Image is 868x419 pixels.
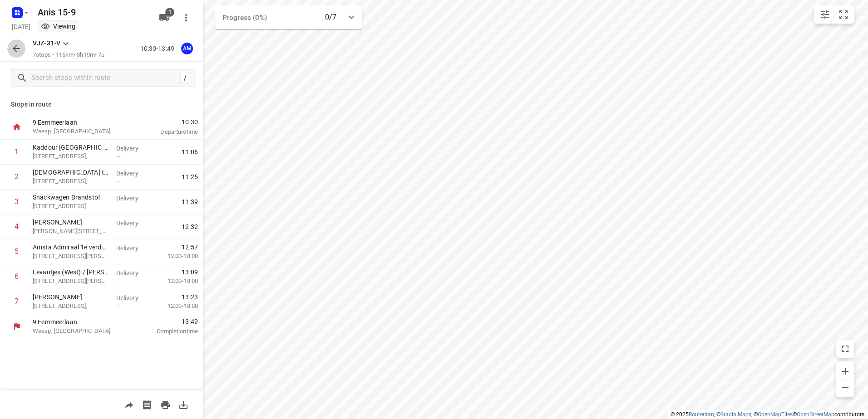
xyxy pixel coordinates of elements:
button: Fit zoom [834,5,853,24]
p: 10:30-13:49 [140,44,178,54]
p: VJZ-31-V [33,39,60,48]
span: — [116,253,121,259]
p: [PERSON_NAME] [33,218,109,227]
p: Delivery [116,219,150,228]
span: — [116,153,121,160]
p: 12:00-18:00 [153,302,198,311]
p: [STREET_ADDRESS], [33,177,109,186]
span: 13:09 [182,268,198,277]
span: 10:30 [138,117,198,127]
span: 12:57 [182,243,198,252]
button: More [177,9,195,27]
p: 0/7 [325,12,336,23]
p: [DEMOGRAPHIC_DATA] to go [33,168,109,177]
p: Delivery [116,169,150,178]
p: Levantjes (West) / Patrick Levant (West) [33,268,109,277]
p: 12:00-18:00 [153,252,198,261]
span: Download route [174,400,192,409]
p: [STREET_ADDRESS], [33,152,109,161]
p: [PERSON_NAME] [33,292,109,302]
p: 12:00-18:00 [153,277,198,286]
div: small contained button group [814,5,854,24]
p: Amsta Admiraal 1e verdieping [33,243,109,252]
p: Admiraal de Ruijterweg 541, [33,252,109,261]
span: 13:49 [138,317,198,326]
li: © 2025 , © , © © contributors [671,411,864,418]
a: OpenStreetMap [797,411,834,418]
a: Routetitan [689,411,714,418]
p: 7 stops • 115km • 3h19m • 7u [33,51,105,59]
p: Weesp, [GEOGRAPHIC_DATA] [33,127,127,136]
p: Completion time [138,327,198,336]
div: 2 [15,172,19,181]
div: 1 [15,147,19,156]
p: Departure time [138,127,198,136]
span: 11:06 [182,147,198,156]
p: 9 Eemmeerlaan [33,118,127,127]
p: Delivery [116,194,150,203]
p: Delivery [116,244,150,253]
span: Print route [156,400,174,409]
span: 1 [165,8,174,17]
div: 6 [15,272,19,281]
span: — [116,278,121,284]
span: 13:23 [182,292,198,302]
span: Progress (0%) [222,14,267,22]
span: — [116,203,121,209]
div: 7 [15,297,19,306]
div: 3 [15,197,19,206]
a: Stadia Maps [720,411,751,418]
span: Share route [120,400,138,409]
p: 314 Amsterdamsestraatweg, Utrecht [33,202,109,211]
div: / [180,73,190,83]
p: Delivery [116,268,150,278]
div: You are currently in view mode. To make any changes, go to edit project. [41,22,75,31]
p: Martini van Geffenstraat 29C, [33,227,109,236]
p: Weesp, [GEOGRAPHIC_DATA] [33,326,127,336]
button: Map settings [816,5,834,24]
div: 5 [15,247,19,256]
input: Search stops within route [31,71,180,85]
p: Delivery [116,144,150,153]
div: 4 [15,222,19,231]
span: 12:32 [182,222,198,231]
span: Print shipping labels [138,400,156,409]
p: Admiraal de Ruijterweg 84, [33,277,109,286]
p: 9 Eemmeerlaan [33,317,127,326]
a: OpenMapTiles [758,411,793,418]
span: — [116,228,121,234]
p: Kaddour [GEOGRAPHIC_DATA] [33,143,109,152]
span: — [116,178,121,185]
p: [STREET_ADDRESS], [33,302,109,311]
div: Progress (0%)0/7 [215,5,362,29]
span: 11:25 [182,172,198,181]
p: Snackwagen Brandstof [33,193,109,202]
p: Delivery [116,293,150,302]
span: — [116,302,121,309]
p: Stops in route [11,100,192,109]
span: Assigned to Anis M [178,44,196,53]
button: 1 [155,9,173,27]
span: 11:39 [182,197,198,206]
